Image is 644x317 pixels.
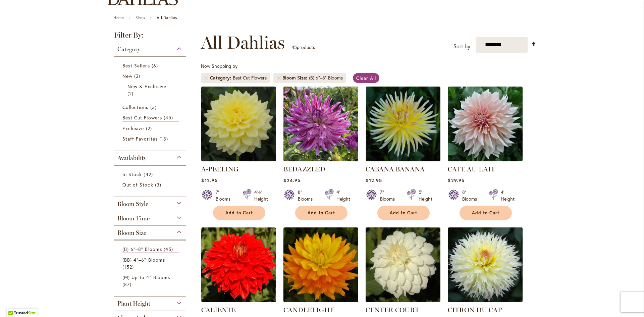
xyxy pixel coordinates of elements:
[201,306,236,314] a: CALIENTE
[448,227,523,302] img: CITRON DU CAP
[298,189,317,202] div: 8" Blooms
[448,306,502,314] a: CITRON DU CAP
[460,206,512,220] button: Add to Cart
[283,165,325,173] a: BEDAZZLED
[122,274,179,288] a: (M) Up to 4" Blooms 87
[366,165,425,173] a: CABANA BANANA
[448,156,523,163] a: Café Au Lait
[282,74,309,81] span: Bloom Size
[144,171,154,178] span: 42
[448,87,523,161] img: Café Au Lait
[117,215,150,222] span: Bloom Time
[356,75,376,81] span: Clear All
[122,181,153,188] span: Out of Stock
[291,42,315,53] p: products
[380,189,399,202] div: 7" Blooms
[122,263,136,270] span: 152
[216,189,234,202] div: 7" Blooms
[136,15,145,20] a: Shop
[164,246,175,253] span: 45
[122,62,150,69] span: Best Sellers
[117,200,148,208] span: Bloom Style
[201,297,276,304] a: CALIENTE
[157,15,177,20] strong: All Dahlias
[150,104,158,111] span: 3
[366,227,440,302] img: CENTER COURT
[448,165,495,173] a: CAFE AU LAIT
[127,90,135,97] span: 2
[291,44,297,50] span: 45
[122,171,142,177] span: In Stock
[201,156,276,163] a: A-Peeling
[283,306,334,314] a: CANDLELIGHT
[204,76,208,80] a: Remove Category Best Cut Flowers
[5,293,24,312] iframe: Launch Accessibility Center
[122,257,165,263] span: (BB) 4"–6" Blooms
[117,46,140,53] span: Category
[155,181,163,188] span: 3
[448,177,464,183] span: $29.95
[122,114,179,121] a: Best Cut Flowers
[283,227,358,302] img: CANDLELIGHT
[366,306,419,314] a: CENTER COURT
[122,73,132,79] span: New
[134,72,142,80] span: 2
[201,227,276,302] img: CALIENTE
[283,177,300,183] span: $24.95
[122,181,179,188] a: Out of Stock 3
[159,135,170,142] span: 13
[283,87,358,161] img: Bedazzled
[113,15,124,20] a: Home
[122,246,162,252] span: (B) 6"–8" Blooms
[201,87,276,161] img: A-Peeling
[122,125,144,131] span: Exclusive
[254,189,268,202] div: 4½' Height
[146,125,154,132] span: 2
[366,177,382,183] span: $12.95
[127,83,166,90] span: New & Exclusive
[122,125,179,132] a: Exclusive
[366,297,440,304] a: CENTER COURT
[353,73,379,83] a: Clear All
[122,171,179,178] a: In Stock 42
[419,189,432,202] div: 5' Height
[448,297,523,304] a: CITRON DU CAP
[366,87,440,161] img: CABANA BANANA
[462,189,481,202] div: 8" Blooms
[201,33,285,53] span: All Dahlias
[122,246,179,253] a: (B) 6"–8" Blooms 45
[201,177,217,183] span: $12.95
[117,154,146,162] span: Availability
[366,156,440,163] a: CABANA BANANA
[122,274,170,280] span: (M) Up to 4" Blooms
[283,297,358,304] a: CANDLELIGHT
[501,189,515,202] div: 4' Height
[122,114,162,121] span: Best Cut Flowers
[152,62,160,69] span: 6
[472,210,499,216] span: Add to Cart
[213,206,265,220] button: Add to Cart
[107,32,193,42] strong: Filter By:
[295,206,347,220] button: Add to Cart
[164,114,175,121] span: 45
[122,72,179,80] a: New
[210,74,233,81] span: Category
[308,210,335,216] span: Add to Cart
[283,156,358,163] a: Bedazzled
[117,300,150,307] span: Plant Height
[201,165,238,173] a: A-PEELING
[377,206,430,220] button: Add to Cart
[122,136,158,142] span: Staff Favorites
[201,63,237,69] span: Now Shopping by
[336,189,350,202] div: 4' Height
[233,74,267,81] div: Best Cut Flowers
[277,76,281,80] a: Remove Bloom Size (B) 6"–8" Blooms
[122,104,149,110] span: Collections
[122,104,179,111] a: Collections
[122,62,179,69] a: Best Sellers
[127,83,174,97] a: New &amp; Exclusive
[117,229,146,236] span: Bloom Size
[390,210,417,216] span: Add to Cart
[122,135,179,142] a: Staff Favorites
[225,210,253,216] span: Add to Cart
